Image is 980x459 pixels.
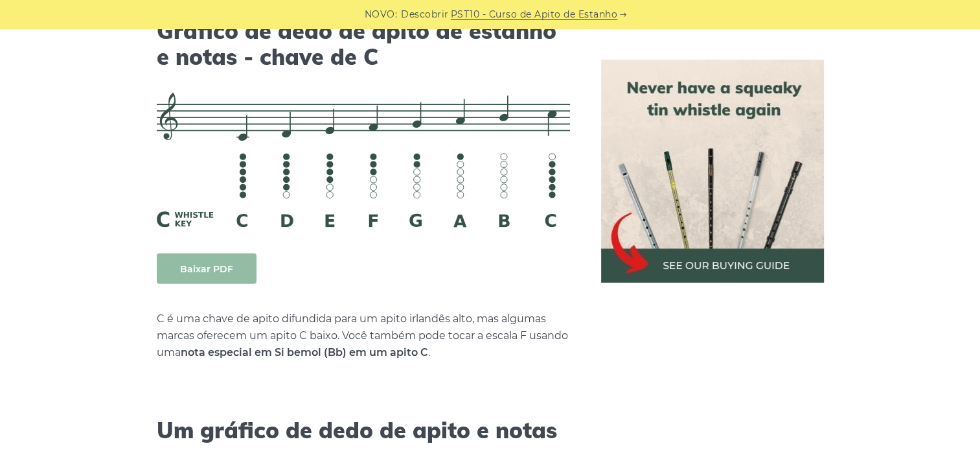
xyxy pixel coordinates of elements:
font: PST10 - Curso de Apito de Estanho [451,8,618,20]
p: C é uma chave de apito difundida para um apito irlandês alto, mas algumas marcas oferecem um apit... [157,311,570,361]
h2: Gráfico de dedo de apito de estanho e notas - chave de C [157,18,570,71]
span: Descobrir [401,7,449,22]
a: PST10 - Curso de Apito de Estanho [451,7,618,22]
span: NOVO: [365,7,398,22]
strong: nota especial em Si bemol (Bb) em um apito C [181,346,428,359]
a: Baixar PDF [157,253,256,284]
h2: Um gráfico de dedo de apito e notas [157,418,570,444]
img: C Gráfico de Dedilhado de Apito e Notas [157,93,570,228]
img: Guia de compra de apito de lata [601,60,824,283]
